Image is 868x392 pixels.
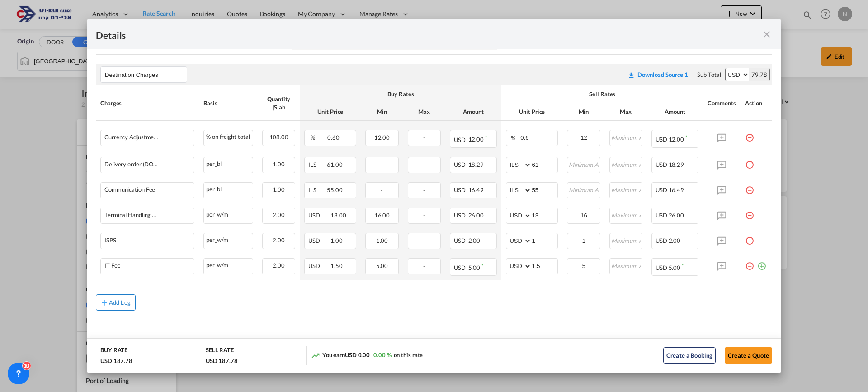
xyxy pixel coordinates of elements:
div: % [511,130,515,146]
th: Action [741,85,772,121]
span: - [423,212,425,219]
span: % [308,134,326,141]
span: 12.00 [374,134,390,141]
span: 1.00 [376,237,388,244]
sup: Minimum amount [685,134,687,140]
th: Unit Price [300,103,361,121]
md-icon: icon-plus md-link-fg s20 [100,298,109,307]
div: % on freight total [204,130,253,142]
div: Download original source rate sheet [628,71,688,78]
input: 1 [532,233,557,247]
span: 16.49 [468,186,484,194]
th: Min [562,103,604,121]
div: Delivery order (DO Fee) [104,161,159,168]
input: Minimum Amount [568,208,599,222]
span: USD [656,212,667,219]
md-icon: icon-minus-circle-outline red-400-fg pt-7 [745,258,754,267]
input: 13 [532,208,557,222]
span: USD [308,212,329,219]
span: 26.00 [669,212,684,219]
input: 55 [532,183,557,196]
div: IT Fee [104,262,120,269]
input: Maximum Amount [610,157,642,171]
span: USD 0.00 [345,351,370,359]
span: - [423,186,425,194]
input: Maximum Amount [610,183,642,196]
span: 12.00 [468,136,484,143]
span: - [423,262,425,269]
button: Download original source rate sheet [623,66,693,83]
button: Create a Quote [725,347,772,364]
span: USD [454,136,467,143]
span: - [381,186,383,194]
md-icon: icon-minus-circle-outline red-400-fg pt-7 [745,130,754,139]
sup: Minimum amount [481,263,483,269]
span: 55.00 [327,186,343,194]
th: Amount [445,103,501,121]
span: USD [454,161,467,168]
div: per_w/m [204,208,253,219]
span: USD [656,237,667,244]
div: Add Leg [109,300,131,305]
span: USD [656,161,667,168]
input: Minimum Amount [568,259,599,272]
md-icon: icon-minus-circle-outline red-400-fg pt-7 [745,182,754,191]
span: USD [656,186,667,194]
th: Amount [647,103,703,121]
span: 12.00 [669,136,684,143]
span: 2.00 [669,237,681,244]
th: Max [605,103,647,121]
span: 5.00 [468,264,481,271]
span: 5.00 [669,264,681,271]
div: Download Source 1 [637,71,688,78]
input: 1.5 [532,259,557,272]
div: USD 187.78 [206,357,238,365]
span: 1.00 [273,161,285,168]
sup: Minimum amount [682,263,684,269]
span: 16.00 [374,212,390,219]
button: Create a Booking [663,347,716,364]
div: Basis [203,99,253,107]
span: 1.50 [330,262,343,269]
span: - [381,161,383,168]
div: Sub Total [697,71,721,79]
div: You earn on this rate [311,351,423,360]
span: 61.00 [327,161,343,168]
span: USD [308,262,329,269]
input: Leg Name [105,68,187,81]
md-icon: icon-trending-up [311,351,320,360]
div: Communication Fee [104,186,155,193]
input: Maximum Amount [610,259,642,272]
span: 5.00 [376,262,388,269]
span: 2.00 [273,236,285,244]
sup: Minimum amount [485,134,487,140]
th: Unit Price [501,103,562,121]
md-icon: icon-minus-circle-outline red-400-fg pt-7 [745,208,754,217]
span: USD [656,136,667,143]
div: ISPS [104,237,116,244]
input: Minimum Amount [568,183,599,196]
span: 16.49 [669,186,684,194]
div: Charges [100,99,194,107]
md-icon: icon-minus-circle-outline red-400-fg pt-7 [745,233,754,242]
th: Min [361,103,403,121]
div: Buy Rates [304,90,497,98]
span: - [423,237,425,244]
input: 61 [532,157,557,171]
div: per_bl [204,157,253,169]
span: USD [308,237,329,244]
span: ILS [308,186,325,194]
div: Terminal Handling Charge - Destination [104,212,159,218]
div: Details [96,28,704,40]
span: 2.00 [273,262,285,269]
md-icon: icon-plus-circle-outline green-400-fg [757,258,766,267]
span: ILS [308,161,325,168]
span: 2.00 [468,237,481,244]
button: Add Leg [96,294,136,311]
md-dialog: Port of Loading ... [87,19,781,372]
div: SELL RATE [206,346,234,356]
div: per_bl [204,183,253,194]
span: 2.00 [273,211,285,218]
div: per_w/m [204,233,253,245]
span: 18.29 [669,161,684,168]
